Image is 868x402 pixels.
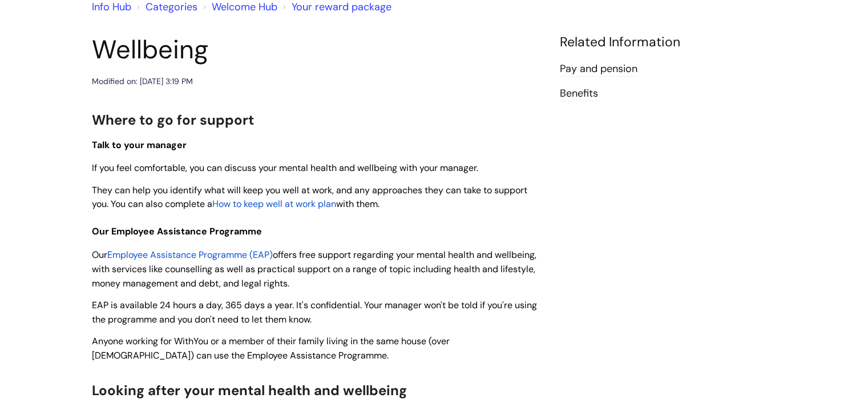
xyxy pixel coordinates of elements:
h4: Related Information [560,34,777,50]
a: Employee Assistance Programme (EAP) [107,249,273,261]
span: If you feel comfortable, you can discuss your mental health and wellbeing with your manager. [92,162,478,174]
a: How to keep well at work plan [212,198,336,210]
span: Looking after your mental health and wellbeing [92,381,407,399]
span: Talk to your manager [92,139,187,151]
span: offers free support regarding your mental health and wellbeing, with services like counselling as... [92,249,536,289]
a: Pay and pension [560,62,637,77]
span: Anyone working for WithYou or a member of their family living in the same house (over [DEMOGRAPHI... [92,335,450,361]
span: with them. [336,198,380,210]
span: Our [92,249,107,261]
span: Our Employee Assistance Programme [92,225,262,237]
a: Benefits [560,86,598,101]
span: Where to go for support [92,111,254,129]
div: Modified on: [DATE] 3:19 PM [92,74,193,89]
h1: Wellbeing [92,34,543,65]
span: EAP is available 24 hours a day, 365 days a year. It's confidential. Your manager won't be told i... [92,299,537,325]
span: They can help you identify what will keep you well at work, and any approaches they can take to s... [92,184,527,210]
